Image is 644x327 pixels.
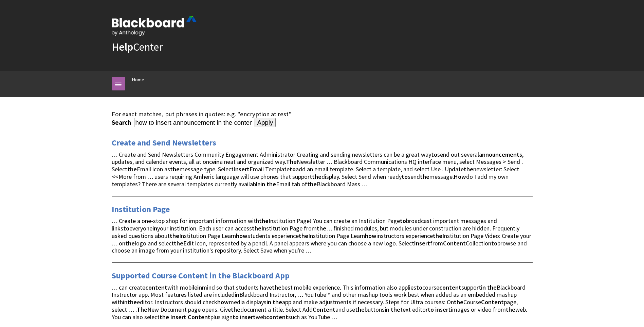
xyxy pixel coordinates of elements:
[481,283,486,291] strong: in
[385,306,389,313] strong: in
[127,165,137,173] strong: the
[443,239,466,247] strong: Content
[454,298,463,306] strong: the
[464,165,473,173] strong: the
[112,270,290,281] a: Supported Course Content in the Blackboard App
[317,224,326,232] strong: the
[439,283,461,291] strong: content
[112,283,527,321] span: … can create with mobile mind so that students have best mobile experience. This information also...
[286,158,297,166] strong: The
[255,118,276,127] input: Apply
[152,224,157,232] strong: in
[479,151,522,158] strong: announcements
[481,298,504,306] strong: Content
[487,283,497,291] strong: the
[260,180,265,188] strong: in
[307,180,317,188] strong: the
[127,298,137,306] strong: the
[112,40,163,54] a: HelpCenter
[266,298,271,306] strong: in
[266,313,288,321] strong: content
[431,151,437,158] strong: to
[365,232,376,240] strong: how
[145,283,167,291] strong: content
[112,110,533,118] div: For exact matches, put phrases in quotes: e.g. "encryption at rest"
[112,16,197,36] img: Blackboard by Anthology
[266,180,276,188] strong: the
[235,291,239,298] strong: in
[355,306,365,313] strong: the
[506,306,515,313] strong: the
[234,165,250,173] strong: Insert
[428,306,434,313] strong: to
[299,232,308,240] strong: the
[160,313,169,321] strong: the
[132,75,144,84] a: Home
[420,173,429,180] strong: the
[231,306,240,313] strong: the
[402,173,408,180] strong: to
[252,224,261,232] strong: the
[272,283,281,291] strong: the
[170,165,180,173] strong: the
[433,232,442,240] strong: the
[259,217,269,225] strong: the
[290,165,296,173] strong: to
[273,298,282,306] strong: the
[112,40,133,54] strong: Help
[170,313,186,321] strong: Insert
[123,224,129,232] strong: to
[137,306,147,313] strong: The
[491,239,497,247] strong: to
[313,306,335,313] strong: Content
[112,204,170,215] a: Institution Page
[236,232,247,240] strong: how
[217,298,229,306] strong: how
[435,306,451,313] strong: insert
[414,239,430,247] strong: Insert
[454,173,466,180] strong: How
[112,217,531,254] span: … Create a one-stop shop for important information with Institution Page! You can create an Insti...
[112,119,133,126] label: Search
[188,313,210,321] strong: Content
[112,151,523,188] span: … Create and Send Newsletters Community Engagement Administrator Creating and sending newsletters...
[125,239,135,247] strong: the
[391,306,400,313] strong: the
[215,158,220,166] strong: in
[400,217,406,225] strong: to
[312,173,321,180] strong: the
[233,313,239,321] strong: to
[240,313,256,321] strong: insert
[112,137,216,148] a: Create and Send Newsletters
[170,232,179,240] strong: the
[197,283,202,291] strong: in
[174,239,183,247] strong: the
[416,283,422,291] strong: to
